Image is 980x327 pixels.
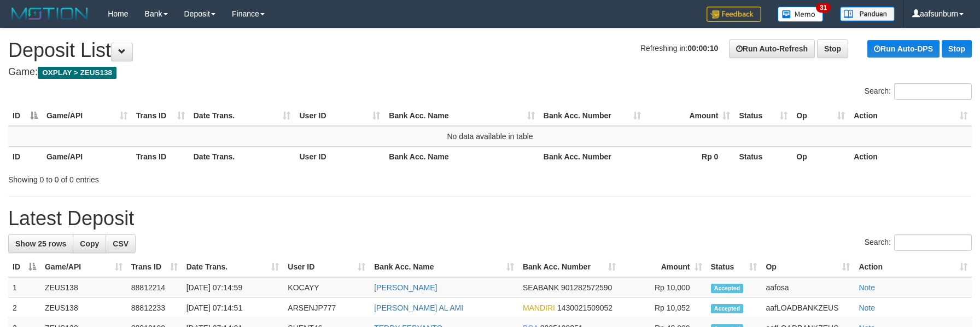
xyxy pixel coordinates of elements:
th: Bank Acc. Number: activate to sort column ascending [539,106,645,126]
span: Accepted [711,284,744,293]
td: KOCAYY [283,277,370,298]
td: [DATE] 07:14:59 [182,277,284,298]
th: Rp 0 [645,146,735,167]
th: Date Trans.: activate to sort column ascending [182,257,284,277]
th: Status [734,146,792,167]
a: Run Auto-DPS [867,40,940,58]
th: Amount: activate to sort column ascending [620,257,707,277]
th: Op [792,146,849,167]
label: Search: [865,83,972,100]
th: Game/API [42,146,132,167]
span: MANDIRI [523,303,555,312]
td: [DATE] 07:14:51 [182,298,284,318]
span: Show 25 rows [15,239,66,248]
label: Search: [865,234,972,251]
div: Showing 0 to 0 of 0 entries [8,170,400,185]
th: Amount: activate to sort column ascending [645,106,735,126]
td: aafosa [761,277,854,298]
th: Action: activate to sort column ascending [854,257,972,277]
th: Game/API: activate to sort column ascending [42,106,132,126]
td: 2 [8,298,40,318]
img: Button%20Memo.svg [778,7,824,22]
td: aafLOADBANKZEUS [761,298,854,318]
span: Accepted [711,304,744,313]
th: Bank Acc. Number: activate to sort column ascending [518,257,620,277]
span: SEABANK [523,283,559,292]
th: Op: activate to sort column ascending [761,257,854,277]
span: Refreshing in: [640,44,718,53]
th: ID: activate to sort column descending [8,106,42,126]
th: Bank Acc. Number [539,146,645,167]
strong: 00:00:10 [687,44,718,53]
input: Search: [894,83,972,100]
td: Rp 10,000 [620,277,707,298]
th: Trans ID: activate to sort column ascending [132,106,189,126]
a: [PERSON_NAME] AL AMI [374,303,463,312]
span: CSV [113,239,129,248]
th: Game/API: activate to sort column ascending [40,257,127,277]
th: Bank Acc. Name: activate to sort column ascending [384,106,539,126]
th: User ID: activate to sort column ascending [283,257,370,277]
a: CSV [106,234,136,253]
td: 88812214 [127,277,182,298]
th: Trans ID: activate to sort column ascending [127,257,182,277]
span: Copy 1430021509052 to clipboard [557,303,612,312]
th: Status: activate to sort column ascending [734,106,792,126]
th: Bank Acc. Name [384,146,539,167]
th: Action: activate to sort column ascending [849,106,972,126]
th: Action [849,146,972,167]
td: 1 [8,277,40,298]
a: Show 25 rows [8,234,73,253]
a: Note [859,303,875,312]
span: OXPLAY > ZEUS138 [38,67,116,79]
img: panduan.png [840,7,895,21]
th: User ID: activate to sort column ascending [295,106,384,126]
span: Copy [80,239,99,248]
h4: Game: [8,67,972,78]
input: Search: [894,234,972,251]
td: ZEUS138 [40,277,127,298]
th: Op: activate to sort column ascending [792,106,849,126]
span: 31 [816,3,831,13]
h1: Latest Deposit [8,208,972,230]
td: No data available in table [8,126,972,147]
a: Stop [942,40,972,58]
th: ID [8,146,42,167]
th: ID: activate to sort column descending [8,257,40,277]
img: MOTION_logo.png [8,5,91,22]
td: 88812233 [127,298,182,318]
th: Status: activate to sort column ascending [707,257,762,277]
th: Trans ID [132,146,189,167]
a: Run Auto-Refresh [729,39,815,58]
td: ARSENJP777 [283,298,370,318]
td: ZEUS138 [40,298,127,318]
th: Date Trans.: activate to sort column ascending [189,106,295,126]
td: Rp 10,052 [620,298,707,318]
span: Copy 901282572590 to clipboard [561,283,612,292]
a: Note [859,283,875,292]
img: Feedback.jpg [707,7,761,22]
th: Bank Acc. Name: activate to sort column ascending [370,257,518,277]
a: [PERSON_NAME] [374,283,437,292]
a: Stop [817,39,848,58]
a: Copy [73,234,106,253]
h1: Deposit List [8,39,972,61]
th: Date Trans. [189,146,295,167]
th: User ID [295,146,384,167]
